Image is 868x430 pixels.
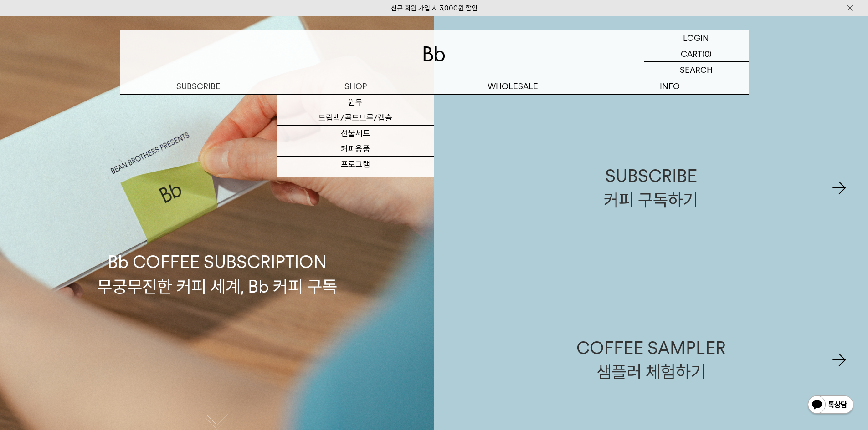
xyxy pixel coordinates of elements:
a: CART (0) [644,46,749,62]
a: LOGIN [644,30,749,46]
a: 커피용품 [277,141,434,157]
p: SEARCH [680,62,713,78]
a: SUBSCRIBE커피 구독하기 [449,102,854,274]
p: WHOLESALE [434,78,591,94]
a: SHOP [277,78,434,94]
div: COFFEE SAMPLER 샘플러 체험하기 [576,336,726,384]
a: SUBSCRIBE [120,78,277,94]
a: 선물세트 [277,126,434,141]
a: 드립백/콜드브루/캡슐 [277,110,434,126]
p: (0) [702,46,712,61]
div: SUBSCRIBE 커피 구독하기 [604,164,698,212]
p: LOGIN [683,30,709,46]
a: 신규 회원 가입 시 3,000원 할인 [391,4,478,12]
a: 프로그램 [277,157,434,172]
a: 원두 [277,95,434,110]
img: 로고 [423,46,445,61]
img: 카카오톡 채널 1:1 채팅 버튼 [807,395,854,416]
p: INFO [591,78,749,94]
p: CART [681,46,702,61]
p: Bb COFFEE SUBSCRIPTION 무궁무진한 커피 세계, Bb 커피 구독 [97,163,337,298]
